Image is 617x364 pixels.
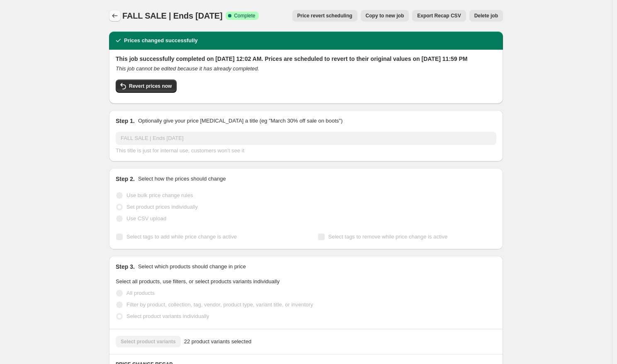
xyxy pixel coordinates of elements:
span: Complete [234,12,255,19]
input: 30% off holiday sale [116,132,496,145]
p: Optionally give your price [MEDICAL_DATA] a title (eg "March 30% off sale on boots") [138,117,343,125]
span: Revert prices now [129,83,172,89]
span: FALL SALE | Ends [DATE] [122,11,222,20]
button: Copy to new job [361,10,409,22]
span: This title is just for internal use, customers won't see it [116,147,244,154]
button: Export Recap CSV [412,10,466,22]
h2: Step 1. [116,117,135,125]
span: Select tags to remove while price change is active [328,234,448,240]
span: Price revert scheduling [297,12,352,19]
span: 22 product variants selected [184,337,252,346]
span: Select all products, use filters, or select products variants individually [116,278,279,284]
p: Select how the prices should change [138,175,226,183]
button: Revert prices now [116,80,177,93]
i: This job cannot be edited because it has already completed. [116,65,259,72]
button: Price revert scheduling [292,10,357,22]
span: Select tags to add while price change is active [126,234,237,240]
button: Delete job [469,10,503,22]
span: Filter by product, collection, tag, vendor, product type, variant title, or inventory [126,301,313,308]
button: Price change jobs [109,10,121,22]
span: Copy to new job [366,12,404,19]
span: Use bulk price change rules [126,192,193,198]
h2: Step 2. [116,175,135,183]
span: All products [126,290,155,296]
h2: This job successfully completed on [DATE] 12:02 AM. Prices are scheduled to revert to their origi... [116,55,496,63]
span: Select product variants individually [126,313,209,319]
p: Select which products should change in price [138,263,246,271]
span: Use CSV upload [126,215,166,222]
span: Export Recap CSV [417,12,461,19]
h2: Prices changed successfully [124,36,198,45]
span: Set product prices individually [126,204,198,210]
span: Delete job [474,12,498,19]
h2: Step 3. [116,263,135,271]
